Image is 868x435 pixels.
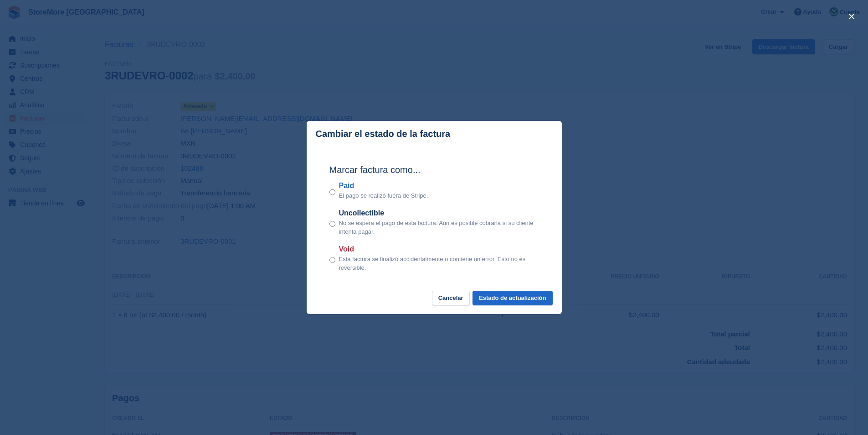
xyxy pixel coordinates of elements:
p: Cambiar el estado de la factura [316,129,451,139]
h2: Marcar factura como... [329,163,539,177]
button: close [844,9,859,24]
p: El pago se realizó fuera de Stripe. [339,191,428,200]
p: No se espera el pago de esta factura. Aún es posible cobrarla si su cliente intenta pagar. [339,219,539,236]
label: Paid [339,180,428,191]
label: Void [339,244,539,255]
button: Cancelar [432,291,470,306]
button: Estado de actualización [473,291,552,306]
p: Esta factura se finalizó accidentalmente o contiene un error. Esto no es reversible. [339,255,539,273]
label: Uncollectible [339,208,539,219]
